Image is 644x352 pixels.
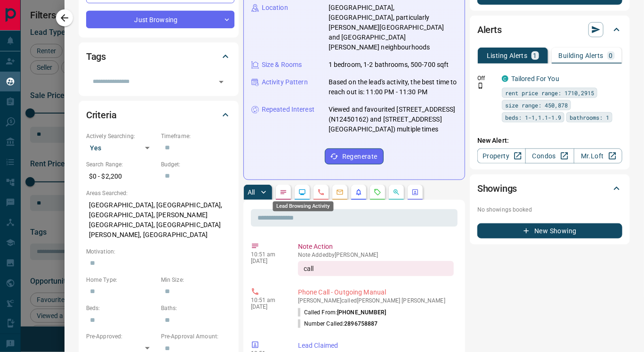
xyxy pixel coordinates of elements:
p: Repeated Interest [262,105,314,115]
span: size range: 450,878 [505,100,568,110]
p: $0 - $2,200 [86,169,156,184]
p: 0 [609,52,613,59]
div: Just Browsing [86,11,234,28]
p: [PERSON_NAME] called [PERSON_NAME] [PERSON_NAME] [298,297,454,304]
svg: Emails [336,188,344,196]
p: Home Type: [86,276,156,284]
span: [PHONE_NUMBER] [337,309,386,316]
p: Called From: [298,308,386,317]
span: 2896758887 [344,320,378,327]
a: Condos [525,148,574,164]
h2: Showings [477,181,517,196]
div: Alerts [477,18,622,41]
p: Min Size: [161,276,231,284]
span: beds: 1-1,1.1-1.9 [505,113,561,122]
div: condos.ca [502,75,508,82]
p: Listing Alerts [487,52,528,59]
h2: Alerts [477,22,502,37]
p: Size & Rooms [262,60,302,70]
p: Motivation: [86,247,231,256]
p: [GEOGRAPHIC_DATA], [GEOGRAPHIC_DATA], [GEOGRAPHIC_DATA], [PERSON_NAME][GEOGRAPHIC_DATA], [GEOGRAP... [86,197,231,243]
svg: Notes [280,188,287,196]
p: Based on the lead's activity, the best time to reach out is: 11:00 PM - 11:30 PM [329,77,457,97]
p: Pre-Approved: [86,332,156,341]
p: [DATE] [251,303,284,310]
p: [DATE] [251,258,284,264]
p: Phone Call - Outgoing Manual [298,287,454,297]
svg: Listing Alerts [355,188,362,196]
div: Showings [477,177,622,200]
p: 10:51 am [251,251,284,258]
p: Timeframe: [161,132,231,140]
span: rent price range: 1710,2915 [505,88,594,98]
button: Regenerate [325,148,384,164]
p: Beds: [86,304,156,312]
p: Lead Claimed [298,341,454,351]
div: Criteria [86,104,231,126]
div: Lead Browsing Activity [273,201,334,211]
p: Off [477,74,496,82]
svg: Calls [317,188,325,196]
p: Number Called: [298,319,378,328]
svg: Opportunities [393,188,400,196]
div: Tags [86,45,231,68]
svg: Requests [374,188,381,196]
p: 1 bedroom, 1-2 bathrooms, 500-700 sqft [329,60,449,70]
p: Actively Searching: [86,132,156,140]
p: Viewed and favourited [STREET_ADDRESS] (N12450162) and [STREET_ADDRESS][GEOGRAPHIC_DATA]) multipl... [329,105,457,134]
p: New Alert: [477,136,622,146]
p: Baths: [161,304,231,312]
p: Areas Searched: [86,189,231,197]
p: Pre-Approval Amount: [161,332,231,341]
p: All [248,189,255,196]
p: Location [262,3,288,13]
svg: Lead Browsing Activity [298,188,306,196]
p: 10:51 am [251,297,284,303]
h2: Tags [86,49,106,64]
p: Budget: [161,160,231,169]
p: Note Added by [PERSON_NAME] [298,252,454,258]
p: Activity Pattern [262,77,308,87]
h2: Criteria [86,107,117,123]
p: [GEOGRAPHIC_DATA], [GEOGRAPHIC_DATA], particularly [PERSON_NAME][GEOGRAPHIC_DATA] and [GEOGRAPHIC... [329,3,457,52]
svg: Push Notification Only [477,82,484,89]
svg: Agent Actions [411,188,419,196]
button: Open [215,75,228,89]
p: No showings booked [477,205,622,214]
p: 1 [533,52,537,59]
a: Property [477,148,526,164]
button: New Showing [477,223,622,238]
a: Tailored For You [511,75,559,82]
p: Note Action [298,242,454,252]
p: Search Range: [86,160,156,169]
a: Mr.Loft [574,148,622,164]
span: bathrooms: 1 [570,113,609,122]
div: call [298,261,454,276]
div: Yes [86,140,156,156]
p: Building Alerts [559,52,604,59]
